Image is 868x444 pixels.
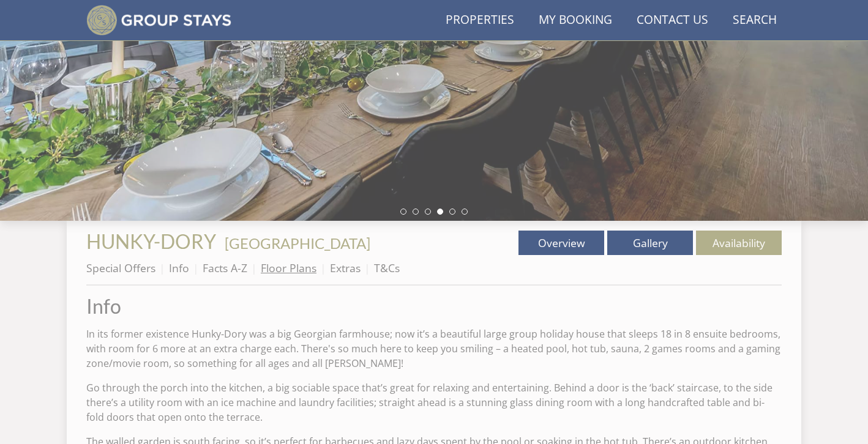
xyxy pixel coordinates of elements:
[728,7,782,34] a: Search
[261,261,316,275] a: Floor Plans
[169,261,189,275] a: Info
[86,380,782,424] p: Go through the porch into the kitchen, a big sociable space that’s great for relaxing and enterta...
[86,295,782,317] a: Info
[607,231,693,255] a: Gallery
[696,231,782,255] a: Availability
[86,229,220,253] a: HUNKY-DORY
[203,261,247,275] a: Facts A-Z
[225,234,370,252] a: [GEOGRAPHIC_DATA]
[220,234,370,252] span: -
[518,231,604,255] a: Overview
[86,5,231,35] img: Group Stays
[374,261,400,275] a: T&Cs
[632,7,713,34] a: Contact Us
[86,327,782,371] p: In its former existence Hunky-Dory was a big Georgian farmhouse; now it’s a beautiful large group...
[86,229,216,253] span: HUNKY-DORY
[534,7,617,34] a: My Booking
[86,261,155,275] a: Special Offers
[441,7,519,34] a: Properties
[330,261,361,275] a: Extras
